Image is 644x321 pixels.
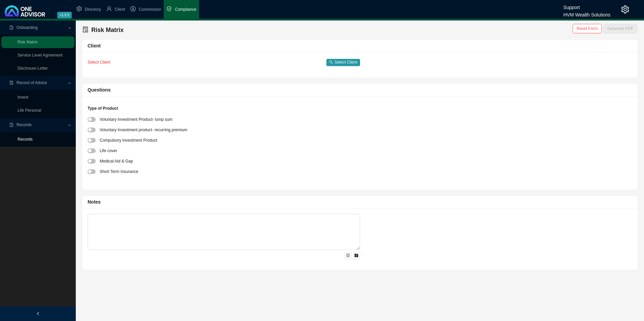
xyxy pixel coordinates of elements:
span: left [36,312,40,316]
span: Record of Advice [17,80,47,85]
span: file-done [83,27,89,33]
a: Disclosure Letter [18,66,48,71]
span: search [329,60,333,64]
span: Reset Form [577,25,598,32]
span: save [354,253,358,257]
span: Directory [85,7,101,12]
div: Life cover [100,147,117,154]
button: Reset Form [573,24,602,33]
div: HVM Wealth Solutions [563,9,610,16]
div: Compulsory Investment Product [100,137,157,144]
div: Short Term Insurance [100,168,138,175]
a: Risk Matrix [18,40,37,44]
a: Records [18,137,33,142]
span: safety [166,6,172,11]
span: dollar [130,6,136,11]
span: setting [76,6,82,11]
span: Records [17,122,32,127]
span: Risk Matrix [91,27,124,33]
span: Select Client [334,59,357,66]
div: Type of Product [88,105,632,115]
img: 2df55531c6924b55f21c4cf5d4484680-logo-light.svg [5,5,45,16]
div: Client [88,42,632,50]
div: Notes [88,198,632,206]
div: Questions [88,86,632,94]
a: Service Level Agreement [18,53,62,58]
a: Invest [18,95,28,100]
a: Life Personal [18,108,41,113]
span: file-pdf [9,26,13,30]
span: Select Client [88,60,110,65]
span: Commission [139,7,161,12]
button: Select Client [326,59,360,66]
span: Compliance [175,7,196,12]
div: Medical Aid & Gap [100,157,133,165]
div: Voluntary Investment product- recurring premium [100,126,187,133]
span: file-done [9,81,13,85]
span: file-pdf [9,123,13,127]
span: setting [621,5,629,13]
button: Generate PDF [603,24,637,33]
div: Voluntary Investment Product- lump sum [100,116,172,123]
span: Onboarding [17,25,38,30]
span: v1.9.9 [57,12,72,19]
span: Client [115,7,125,12]
span: menu-unfold [346,253,350,257]
div: Support [563,2,610,9]
span: user [106,6,112,11]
